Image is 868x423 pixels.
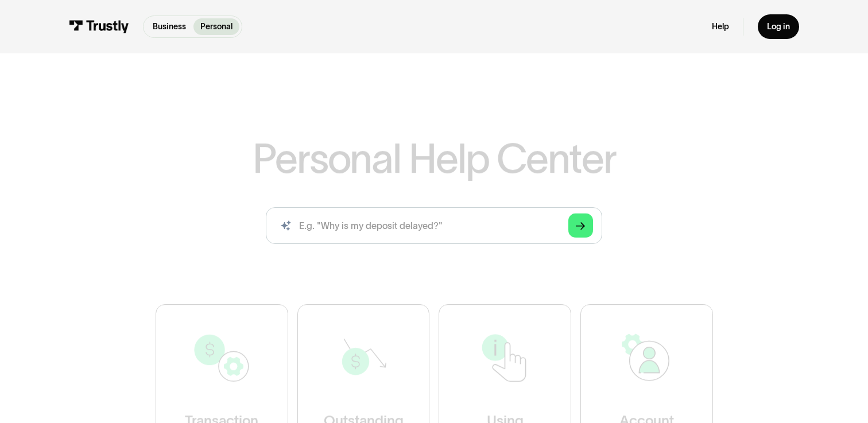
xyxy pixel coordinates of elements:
[193,18,239,35] a: Personal
[253,139,616,180] h1: Personal Help Center
[712,21,729,32] a: Help
[266,207,602,245] input: search
[266,207,602,245] form: Search
[767,21,790,32] div: Log in
[758,14,799,39] a: Log in
[146,18,193,35] a: Business
[200,21,232,33] p: Personal
[153,21,186,33] p: Business
[69,20,129,33] img: Trustly Logo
